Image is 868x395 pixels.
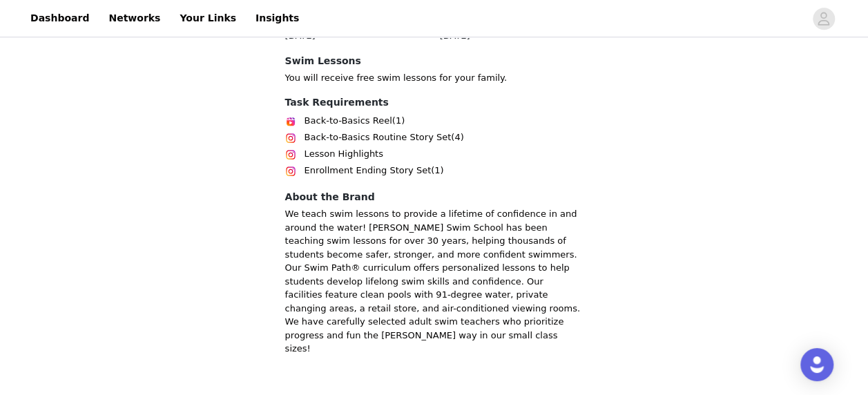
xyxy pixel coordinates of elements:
span: Enrollment Ending Story Set [305,164,432,177]
a: Insights [247,3,307,34]
img: Instagram Icon [285,149,296,160]
a: Networks [100,3,168,34]
h4: Swim Lessons [285,54,584,68]
span: (1) [431,164,443,177]
span: Back-to-Basics Reel [305,114,392,128]
h4: About the Brand [285,190,584,204]
img: Instagram Icon [285,133,296,144]
span: (1) [392,114,405,128]
span: Lesson Highlights [305,147,383,161]
img: Instagram Icon [285,166,296,177]
span: (4) [451,131,463,144]
a: Your Links [171,3,244,34]
a: Dashboard [22,3,97,34]
p: We teach swim lessons to provide a lifetime of confidence in and around the water! [PERSON_NAME] ... [285,207,584,356]
h4: Task Requirements [285,95,584,110]
div: avatar [817,8,830,30]
span: Back-to-Basics Routine Story Set [305,131,452,144]
div: Open Intercom Messenger [800,348,833,381]
p: You will receive free swim lessons for your family. [285,71,584,85]
img: Instagram Reels Icon [285,116,296,127]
